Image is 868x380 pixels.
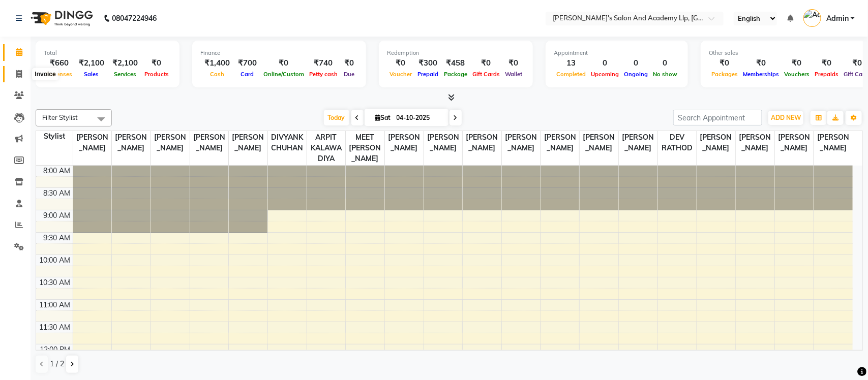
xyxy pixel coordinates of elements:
span: Due [341,71,357,78]
div: ₹740 [307,57,340,69]
div: ₹0 [261,57,307,69]
img: Admin [803,9,821,27]
div: ₹0 [782,57,812,69]
div: ₹0 [387,57,414,69]
span: ARPIT KALAWADIYA [307,131,346,165]
span: Voucher [387,71,414,78]
div: 11:00 AM [38,300,73,310]
div: ₹0 [812,57,841,69]
div: Appointment [554,49,680,57]
span: [PERSON_NAME] [112,131,151,154]
span: Prepaid [415,71,441,78]
span: Card [238,71,257,78]
span: Online/Custom [261,71,307,78]
div: ₹2,100 [75,57,108,69]
div: ₹0 [340,57,358,69]
div: ₹2,100 [108,57,142,69]
div: ₹660 [44,57,75,69]
div: ₹0 [709,57,740,69]
span: MEET [PERSON_NAME] [346,131,384,165]
div: ₹0 [740,57,782,69]
span: Ongoing [621,71,650,78]
span: [PERSON_NAME] [190,131,229,154]
button: ADD NEW [768,111,803,125]
span: 1 / 2 [50,359,64,369]
span: [PERSON_NAME] [229,131,267,154]
span: [PERSON_NAME] [619,131,657,154]
div: Redemption [387,49,525,57]
div: 11:30 AM [38,322,73,333]
div: ₹0 [142,57,171,69]
span: Memberships [740,71,782,78]
span: No show [650,71,680,78]
div: ₹700 [234,57,261,69]
div: Stylist [36,131,73,142]
span: Cash [207,71,227,78]
div: Total [44,49,171,57]
div: ₹0 [502,57,525,69]
div: ₹458 [441,57,470,69]
div: ₹0 [470,57,502,69]
span: Sat [373,114,394,121]
img: logo [26,4,96,33]
div: 8:00 AM [42,166,73,176]
span: Sales [82,71,102,78]
b: 08047224946 [112,4,157,33]
div: 0 [588,57,621,69]
span: [PERSON_NAME] [736,131,774,154]
span: Packages [709,71,740,78]
div: 0 [650,57,680,69]
span: Completed [554,71,588,78]
span: [PERSON_NAME] [151,131,190,154]
input: 2025-10-04 [394,110,444,125]
span: ADD NEW [771,114,801,121]
input: Search Appointment [673,110,762,125]
div: 12:00 PM [38,344,73,355]
span: [PERSON_NAME] [541,131,580,154]
span: [PERSON_NAME] [463,131,501,154]
div: 10:30 AM [38,277,73,288]
div: Finance [200,49,358,57]
span: [PERSON_NAME] [775,131,814,154]
span: Products [142,71,171,78]
span: [PERSON_NAME] [385,131,424,154]
span: [PERSON_NAME] [580,131,618,154]
span: Filter Stylist [42,113,78,121]
span: [PERSON_NAME] [73,131,112,154]
div: 0 [621,57,650,69]
span: Services [111,71,139,78]
div: 13 [554,57,588,69]
span: Vouchers [782,71,812,78]
div: 9:00 AM [42,210,73,221]
span: [PERSON_NAME] [502,131,541,154]
span: DIVYANK CHUHAN [268,131,307,154]
span: Upcoming [588,71,621,78]
div: ₹1,400 [200,57,234,69]
div: 8:30 AM [42,188,73,199]
div: Invoice [32,68,58,80]
span: Today [324,110,349,125]
span: Prepaids [812,71,841,78]
span: [PERSON_NAME] [697,131,736,154]
span: Petty cash [307,71,340,78]
div: 10:00 AM [38,255,73,266]
div: ₹300 [414,57,441,69]
div: 9:30 AM [42,233,73,243]
span: Gift Cards [470,71,502,78]
span: [PERSON_NAME] [814,131,853,154]
span: DEV RATHOD [658,131,697,154]
span: [PERSON_NAME] [424,131,463,154]
span: Package [441,71,470,78]
span: Wallet [502,71,525,78]
span: Admin [826,13,849,24]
